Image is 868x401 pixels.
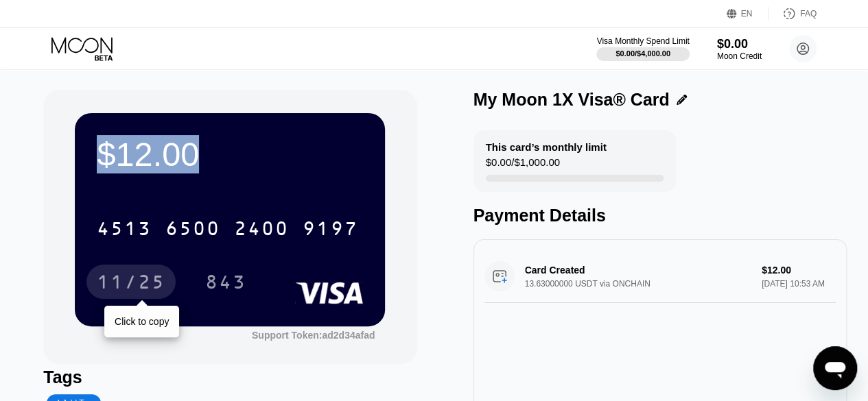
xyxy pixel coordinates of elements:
div: $0.00 / $4,000.00 [615,49,670,58]
div: 4513650024009197 [89,211,366,245]
div: 9197 [303,219,357,241]
div: $0.00Moon Credit [717,37,762,61]
div: Support Token:ad2d34afad [252,330,375,341]
div: Tags [43,367,417,387]
div: My Moon 1X Visa® Card [473,90,670,110]
div: Payment Details [473,206,847,226]
div: 843 [205,273,246,295]
div: FAQ [800,9,817,19]
div: $0.00 [717,37,762,51]
div: Click to copy [115,316,169,327]
div: Visa Monthly Spend Limit [596,36,689,46]
div: 11/25 [86,265,176,299]
div: $0.00 / $1,000.00 [486,156,560,175]
div: Moon Credit [717,51,762,61]
div: This card’s monthly limit [486,141,607,153]
div: 843 [195,265,257,299]
iframe: Button to launch messaging window [813,346,857,390]
div: 11/25 [97,273,165,295]
div: EN [727,7,769,21]
div: $12.00 [97,135,363,173]
div: EN [741,9,753,19]
div: 2400 [234,219,289,241]
div: 4513 [97,219,152,241]
div: Support Token: ad2d34afad [252,330,375,341]
div: 6500 [165,219,220,241]
div: FAQ [769,7,817,21]
div: Visa Monthly Spend Limit$0.00/$4,000.00 [596,36,689,61]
